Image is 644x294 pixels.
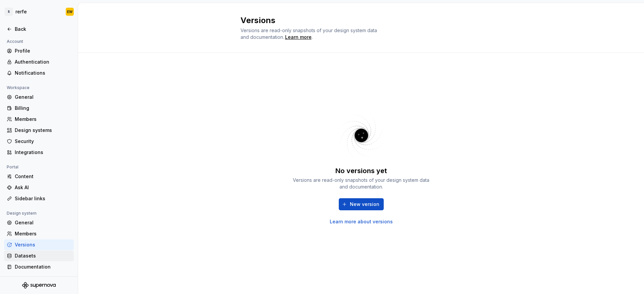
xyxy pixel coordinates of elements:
[4,68,74,78] a: Notifications
[4,38,26,46] div: Account
[5,8,13,16] div: S
[4,46,74,56] a: Profile
[15,26,71,32] div: Back
[15,230,71,237] div: Members
[4,147,74,158] a: Integrations
[15,116,71,123] div: Members
[4,163,21,171] div: Portal
[15,59,71,65] div: Authentication
[4,57,74,67] a: Authentication
[15,241,71,248] div: Versions
[15,105,71,112] div: Billing
[15,70,71,76] div: Notifications
[350,201,379,208] span: New version
[4,136,74,147] a: Security
[15,8,27,15] div: rerfe
[1,4,76,19] button: SrerfeEW
[4,103,74,114] a: Billing
[4,209,39,217] div: Design system
[4,92,74,102] a: General
[15,173,71,180] div: Content
[15,184,71,191] div: Ask AI
[4,171,74,182] a: Content
[4,250,74,261] a: Datasets
[284,35,313,40] span: .
[4,84,32,92] div: Workspace
[291,177,432,190] div: Versions are read-only snapshots of your design system data and documentation.
[15,219,71,226] div: General
[15,48,71,54] div: Profile
[15,94,71,100] div: General
[4,262,74,272] a: Documentation
[4,228,74,239] a: Members
[339,198,384,210] button: New version
[4,24,74,34] a: Back
[22,282,56,289] svg: Supernova Logo
[4,217,74,228] a: General
[15,252,71,259] div: Datasets
[15,138,71,145] div: Security
[15,127,71,134] div: Design systems
[240,27,377,40] span: Versions are read-only snapshots of your design system data and documentation.
[240,15,474,26] h2: Versions
[4,193,74,204] a: Sidebar links
[330,218,393,225] a: Learn more about versions
[15,149,71,156] div: Integrations
[4,239,74,250] a: Versions
[15,264,71,270] div: Documentation
[335,166,387,175] div: No versions yet
[15,195,71,202] div: Sidebar links
[285,34,312,41] a: Learn more
[4,182,74,193] a: Ask AI
[4,114,74,125] a: Members
[4,125,74,136] a: Design systems
[67,9,72,14] div: EW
